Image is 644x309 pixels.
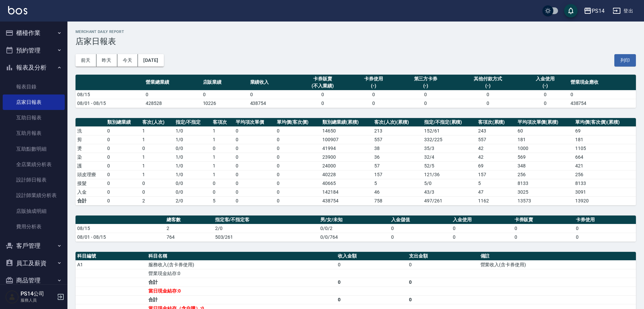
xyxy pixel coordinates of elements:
[422,179,476,188] td: 5 / 0
[574,224,636,233] td: 0
[275,135,321,144] td: 0
[76,161,106,170] td: 護
[147,278,336,286] td: 合計
[174,144,211,153] td: 0 / 0
[321,179,372,188] td: 40665
[76,54,96,67] button: 前天
[117,54,138,67] button: 今天
[574,161,636,170] td: 421
[141,188,174,196] td: 0
[147,286,336,295] td: 當日現金結存:0
[476,135,516,144] td: 557
[610,5,636,17] button: 登出
[201,99,248,108] td: 10226
[138,54,164,67] button: [DATE]
[373,144,422,153] td: 38
[407,252,478,261] th: 支出金額
[248,90,296,99] td: 0
[321,135,372,144] td: 100907
[399,75,453,82] div: 第三方卡券
[516,118,574,127] th: 平均項次單價(累積)
[275,126,321,135] td: 0
[422,118,476,127] th: 指定/不指定(累積)
[76,179,106,188] td: 接髮
[373,126,422,135] td: 213
[476,196,516,205] td: 1162
[275,196,321,205] td: 0
[321,196,372,205] td: 438754
[336,260,407,269] td: 0
[211,196,234,205] td: 5
[275,161,321,170] td: 0
[234,153,275,161] td: 0
[211,170,234,179] td: 1
[516,161,574,170] td: 348
[456,82,520,89] div: (-)
[76,216,636,242] table: a dense table
[476,144,516,153] td: 42
[522,99,569,108] td: 0
[76,118,636,205] table: a dense table
[211,161,234,170] td: 1
[516,170,574,179] td: 256
[574,126,636,135] td: 69
[76,90,144,99] td: 08/15
[147,295,336,304] td: 合計
[275,188,321,196] td: 0
[174,170,211,179] td: 1 / 0
[248,75,296,90] th: 業績收入
[141,170,174,179] td: 1
[248,99,296,108] td: 438754
[174,161,211,170] td: 1 / 0
[21,291,55,297] h5: PS14公司
[319,233,389,241] td: 0/0/764
[336,252,407,261] th: 收入金額
[321,126,372,135] td: 14650
[234,118,275,127] th: 平均項次單價
[106,161,141,170] td: 0
[422,126,476,135] td: 152 / 61
[174,179,211,188] td: 0 / 0
[476,126,516,135] td: 243
[106,188,141,196] td: 0
[3,272,65,289] button: 商品管理
[296,99,350,108] td: 0
[476,153,516,161] td: 42
[581,4,607,18] button: PS14
[3,157,65,172] a: 全店業績分析表
[211,118,234,127] th: 客項次
[201,90,248,99] td: 0
[275,153,321,161] td: 0
[592,7,605,15] div: PS14
[211,153,234,161] td: 1
[211,144,234,153] td: 0
[516,153,574,161] td: 569
[174,135,211,144] td: 1 / 0
[574,233,636,241] td: 0
[147,252,336,261] th: 科目名稱
[569,99,636,108] td: 438754
[3,94,65,110] a: 店家日報表
[389,233,451,241] td: 0
[373,188,422,196] td: 46
[321,153,372,161] td: 23900
[165,216,213,224] th: 總客數
[407,278,478,286] td: 0
[174,153,211,161] td: 1 / 0
[336,295,407,304] td: 0
[275,179,321,188] td: 0
[516,196,574,205] td: 13573
[321,144,372,153] td: 41994
[476,179,516,188] td: 5
[106,126,141,135] td: 0
[201,75,248,90] th: 店販業績
[336,278,407,286] td: 0
[234,188,275,196] td: 0
[523,82,567,89] div: (-)
[454,90,521,99] td: 0
[321,161,372,170] td: 24000
[76,260,147,269] td: A1
[319,216,389,224] th: 男/女/未知
[144,90,201,99] td: 0
[574,170,636,179] td: 256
